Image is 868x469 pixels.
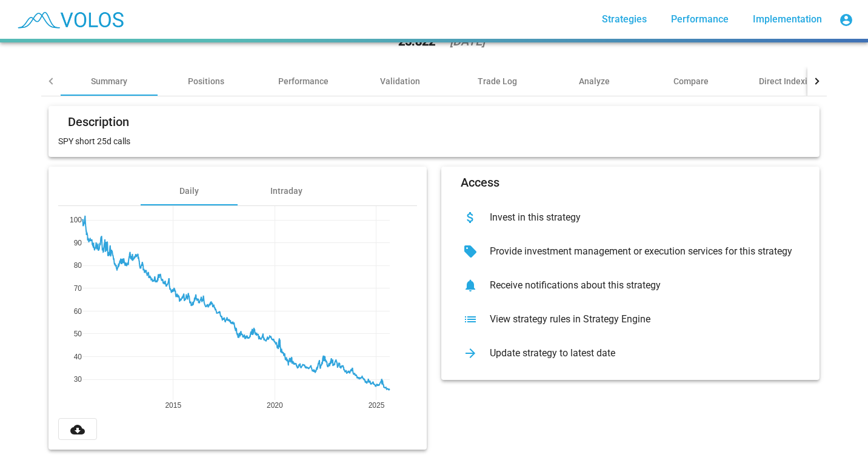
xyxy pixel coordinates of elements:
mat-icon: list [461,310,480,329]
div: [DATE] [450,35,485,47]
button: Update strategy to latest date [451,336,810,370]
div: 25.822 [398,35,435,47]
img: blue_transparent.png [10,4,130,35]
mat-card-title: Access [461,176,499,188]
div: Direct Indexing [759,75,817,87]
mat-icon: sell [461,242,480,261]
mat-icon: notifications [461,276,480,295]
div: Update strategy to latest date [480,347,800,359]
div: Trade Log [478,75,517,87]
button: Receive notifications about this strategy [451,268,810,302]
button: Provide investment management or execution services for this strategy [451,234,810,268]
summary: DescriptionSPY short 25d callsDailyIntradayAccessInvest in this strategyProvide investment manage... [41,96,827,459]
div: Provide investment management or execution services for this strategy [480,245,800,258]
span: Implementation [753,13,822,25]
a: Performance [661,8,738,30]
p: SPY short 25d calls [58,135,810,147]
div: Analyze [579,75,610,87]
div: Validation [380,75,420,87]
div: Compare [673,75,709,87]
div: Summary [91,75,127,87]
div: Invest in this strategy [480,211,800,224]
mat-card-title: Description [68,116,129,128]
div: Daily [179,185,199,197]
mat-icon: account_circle [839,13,853,27]
div: Intraday [270,185,302,197]
div: Receive notifications about this strategy [480,279,800,291]
mat-icon: cloud_download [70,422,85,437]
div: Positions [188,75,224,87]
mat-icon: attach_money [461,208,480,227]
a: Strategies [592,8,656,30]
span: Strategies [602,13,647,25]
span: Performance [671,13,729,25]
div: Performance [278,75,329,87]
button: Invest in this strategy [451,201,810,234]
a: Implementation [743,8,832,30]
mat-icon: arrow_forward [461,344,480,363]
div: View strategy rules in Strategy Engine [480,313,800,325]
button: View strategy rules in Strategy Engine [451,302,810,336]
